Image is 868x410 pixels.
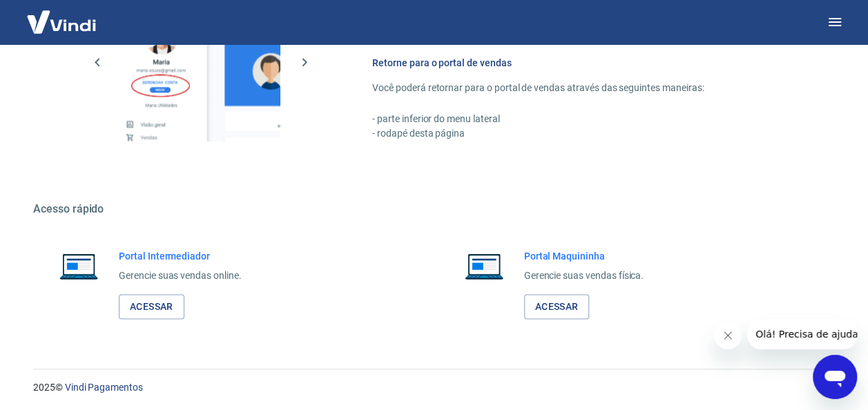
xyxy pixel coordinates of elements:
p: 2025 © [33,380,835,395]
p: Gerencie suas vendas online. [119,269,242,283]
a: Vindi Pagamentos [65,382,143,393]
h5: Acesso rápido [33,202,835,216]
p: - parte inferior do menu lateral [372,112,802,126]
img: Imagem de um notebook aberto [50,249,108,282]
p: Você poderá retornar para o portal de vendas através das seguintes maneiras: [372,81,802,95]
h6: Retorne para o portal de vendas [372,56,802,70]
a: Acessar [524,294,590,320]
p: - rodapé desta página [372,126,802,141]
iframe: Fechar mensagem [714,322,742,349]
img: Imagem de um notebook aberto [455,249,513,282]
p: Gerencie suas vendas física. [524,269,644,283]
h6: Portal Intermediador [119,249,242,263]
span: Olá! Precisa de ajuda? [8,10,116,21]
iframe: Mensagem da empresa [747,319,857,349]
h6: Portal Maquininha [524,249,644,263]
a: Acessar [119,294,184,320]
img: Vindi [17,1,106,43]
iframe: Botão para abrir a janela de mensagens [813,355,857,399]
